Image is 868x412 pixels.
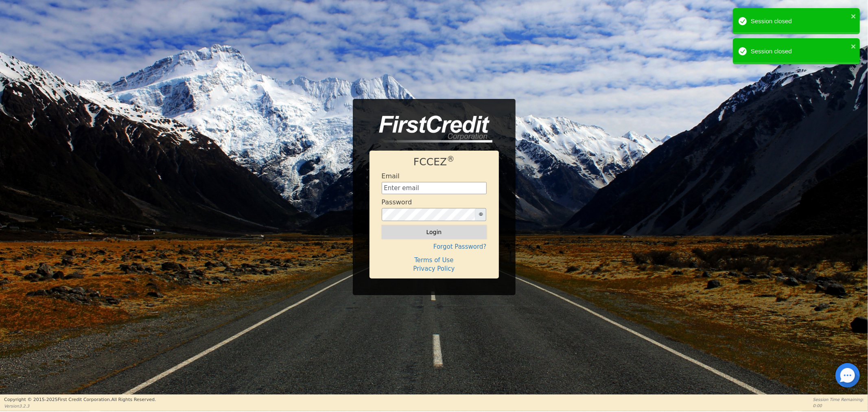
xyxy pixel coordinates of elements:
[751,17,848,26] div: Session closed
[370,116,492,142] img: logo-CMu_cnol.png
[382,198,412,206] h4: Password
[813,397,864,403] p: Session Time Remaining:
[851,11,857,21] button: close
[382,265,487,272] h4: Privacy Policy
[382,172,400,180] h4: Email
[382,156,487,168] h1: FCCEZ
[382,208,476,221] input: password
[813,403,864,409] p: 0:00
[111,397,156,402] span: All Rights Reserved.
[851,42,857,51] button: close
[447,155,455,163] sup: ®
[382,256,487,264] h4: Terms of Use
[382,243,487,250] h4: Forgot Password?
[382,182,487,194] input: Enter email
[382,225,487,239] button: Login
[751,47,848,56] div: Session closed
[4,403,156,409] p: Version 3.2.3
[4,397,156,403] p: Copyright © 2015- 2025 First Credit Corporation.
